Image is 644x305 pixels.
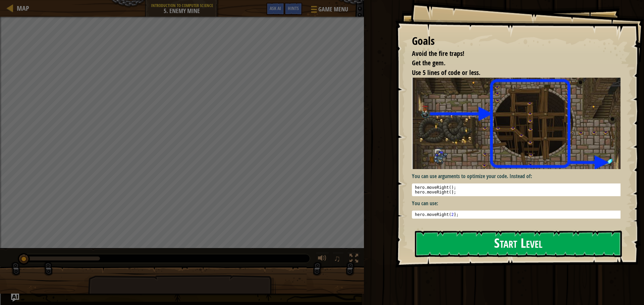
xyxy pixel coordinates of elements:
button: Toggle fullscreen [347,252,361,266]
div: Sign out [3,46,641,52]
div: Delete [3,34,641,40]
p: You can use: [412,200,626,207]
span: ♫ [334,253,340,263]
li: Avoid the fire traps! [404,49,619,59]
span: Hints [288,5,299,11]
span: Get the gem. [412,58,445,67]
a: Map [13,4,29,13]
img: Enemy mine [412,78,626,169]
div: Home [3,3,140,9]
p: You can use arguments to optimize your code. Instead of: [412,172,626,180]
li: Get the gem. [404,58,619,68]
button: Ask AI [266,3,284,15]
div: Sort New > Old [3,22,641,28]
span: Map [17,4,29,13]
div: Move To ... [3,28,641,34]
span: Avoid the fire traps! [412,49,464,58]
span: Use 5 lines of code or less. [412,68,480,77]
div: Sort A > Z [3,16,641,22]
button: Ask AI [11,294,19,302]
li: Use 5 lines of code or less. [404,68,619,78]
button: Game Menu [306,3,352,18]
button: ♫ [332,252,344,266]
span: Ask AI [270,5,281,11]
div: Goals [412,33,621,49]
span: Game Menu [318,5,348,14]
button: Adjust volume [316,252,329,266]
input: Search outlines [3,9,62,16]
div: Options [3,40,641,46]
button: Start Level [415,231,622,257]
